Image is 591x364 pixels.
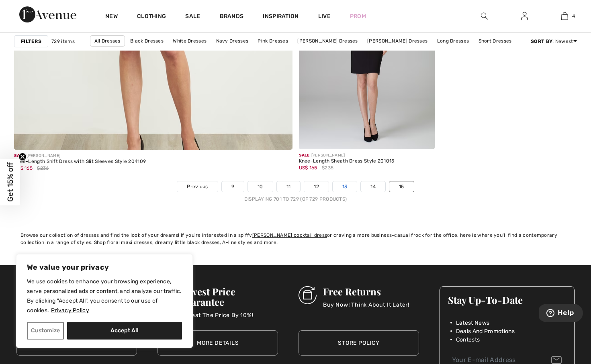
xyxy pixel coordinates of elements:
a: 14 [361,181,385,192]
a: Prom [350,12,366,20]
span: US$ 165 [299,165,317,171]
img: Free Returns [299,286,317,304]
button: Customize [27,322,64,340]
h3: Free Returns [323,286,409,297]
span: $235 [322,164,333,171]
span: Sale [299,153,310,158]
a: Store Policy [299,330,419,356]
span: Sale [14,153,25,158]
a: 4 [545,11,584,21]
strong: Filters [21,38,41,45]
a: 13 [333,181,357,192]
span: Deals And Promotions [456,327,515,336]
nav: Page navigation [14,181,577,203]
a: 12 [304,181,329,192]
a: Short Dresses [474,36,516,46]
a: Pink Dresses [254,36,292,46]
button: Close teaser [18,153,27,161]
div: We value your privacy [16,254,193,348]
p: We value your privacy [27,262,182,272]
span: $236 [37,165,49,172]
strong: Sort By [531,39,552,44]
a: Brands [220,13,244,21]
p: We use cookies to enhance your browsing experience, serve personalized ads or content, and analyz... [27,277,182,315]
a: Black Dresses [126,36,168,46]
div: [PERSON_NAME] [299,153,395,159]
button: Accept All [67,322,182,340]
img: search the website [481,11,488,21]
a: New [105,13,118,21]
span: 729 items [51,38,75,45]
a: 9 [222,181,244,192]
a: Clothing [137,13,166,21]
a: Long Dresses [433,36,473,46]
a: Navy Dresses [212,36,253,46]
div: Browse our collection of dresses and find the look of your dreams! If you're interested in a spif... [20,232,571,246]
a: Privacy Policy [51,307,90,314]
img: My Bag [561,11,568,21]
a: [PERSON_NAME] cocktail dress [252,232,327,238]
a: More Details [157,330,278,356]
span: Contests [456,336,480,344]
span: 4 [572,12,575,20]
a: 15 [389,181,414,192]
span: Get 15% off [6,163,15,202]
a: [PERSON_NAME] Dresses [293,36,362,46]
h3: Lowest Price Guarantee [178,286,278,307]
p: Buy Now! Think About It Later! [323,301,409,317]
a: All Dresses [90,35,125,47]
a: White Dresses [169,36,211,46]
iframe: Opens a widget where you can find more information [539,304,583,324]
img: My Info [521,11,528,21]
div: Displaying 701 to 729 (of 729 products) [14,195,577,203]
a: 11 [277,181,301,192]
a: Live [318,12,331,20]
span: Latest News [456,319,489,327]
div: Knee-Length Shift Dress with Slit Sleeves Style 204109 [14,159,146,165]
div: : Newest [531,38,577,45]
p: We Beat The Price By 10%! [178,311,278,327]
div: [PERSON_NAME] [14,153,146,159]
div: Knee-Length Sheath Dress Style 201015 [299,159,395,164]
span: Inspiration [263,13,299,21]
a: Previous [177,181,217,192]
span: Previous [187,183,208,190]
h3: Stay Up-To-Date [448,295,566,305]
span: US$ 165 [14,165,33,171]
a: 10 [248,181,273,192]
a: [PERSON_NAME] Dresses [363,36,431,46]
a: Sign In [515,11,534,21]
a: Sale [185,13,200,21]
img: 1ère Avenue [19,6,76,22]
